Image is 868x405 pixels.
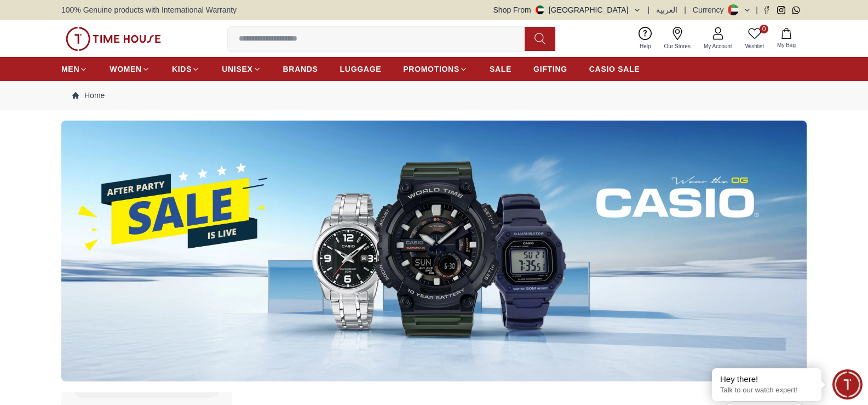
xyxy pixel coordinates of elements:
a: Home [72,90,105,101]
a: Instagram [777,6,785,14]
span: CASIO SALE [589,64,640,75]
div: Currency [693,4,728,15]
a: MEN [61,59,88,79]
span: UNISEX [222,64,252,75]
div: Chat Widget [832,369,863,400]
nav: Breadcrumb [61,81,807,110]
span: My Account [699,42,737,50]
span: KIDS [172,64,192,75]
a: PROMOTIONS [403,59,468,79]
a: Whatsapp [792,6,800,14]
span: My Bag [773,41,800,49]
span: | [756,4,758,15]
a: LUGGAGE [340,59,382,79]
span: BRANDS [283,64,318,75]
span: SALE [490,64,511,75]
div: Hey there! [720,374,813,385]
img: ... [66,27,161,51]
span: WOMEN [110,64,142,75]
span: | [684,4,686,15]
span: 0 [760,25,768,33]
button: Shop From[GEOGRAPHIC_DATA] [493,4,641,15]
span: Help [635,42,656,50]
span: PROMOTIONS [403,64,459,75]
span: LUGGAGE [340,64,382,75]
span: GIFTING [533,64,567,75]
a: GIFTING [533,59,567,79]
span: 100% Genuine products with International Warranty [61,4,237,15]
a: UNISEX [222,59,261,79]
a: Facebook [762,6,771,14]
a: WOMEN [110,59,150,79]
button: My Bag [771,26,802,52]
a: CASIO SALE [589,59,640,79]
button: العربية [656,4,677,15]
span: MEN [61,64,79,75]
a: Help [633,25,658,53]
span: Wishlist [741,42,768,50]
img: United Arab Emirates [536,5,544,14]
a: BRANDS [283,59,318,79]
a: SALE [490,59,511,79]
a: Our Stores [658,25,697,53]
span: Our Stores [660,42,695,50]
a: KIDS [172,59,200,79]
span: | [648,4,650,15]
a: 0Wishlist [739,25,771,53]
img: ... [61,121,807,381]
p: Talk to our watch expert! [720,386,813,395]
